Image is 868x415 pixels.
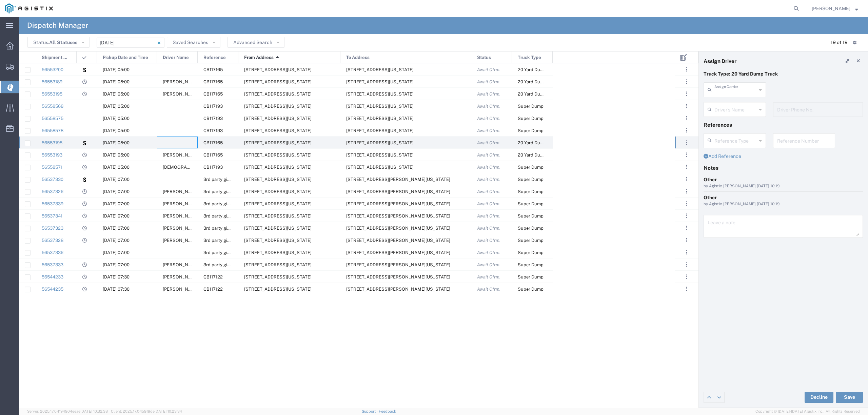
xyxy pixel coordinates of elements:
button: ... [682,77,691,86]
span: Await Cfrm. [477,201,500,206]
h4: Dispatch Manager [27,17,88,34]
span: Await Cfrm. [477,250,500,255]
a: 56558575 [42,116,63,121]
span: . . . [686,236,687,244]
span: Driver Name [163,51,189,64]
span: CB117165 [203,140,223,145]
a: 56537326 [42,189,63,194]
span: . . . [686,126,687,134]
span: 3rd party giveaway [203,250,242,255]
span: 11368 N. Newmark Ave, Clovis, California, United States [346,262,450,267]
button: ... [682,150,691,160]
span: CB117165 [203,79,223,84]
button: ... [682,211,691,221]
a: 56544235 [42,287,63,292]
span: 308 W Alluvial Ave, Clovis, California, 93611, United States [244,262,312,267]
span: Super Dump [518,226,544,231]
span: 08/21/2025, 07:00 [103,189,130,194]
span: 20 Yard Dump Truck [518,79,559,84]
span: 08/21/2025, 07:00 [103,238,130,243]
button: ... [682,235,691,245]
span: 11368 N. Newmark Ave, Clovis, California, United States [346,189,450,194]
button: Save [836,392,863,403]
span: Lonnie Martinez [163,238,199,243]
a: 56537333 [42,262,63,267]
span: CB117122 [203,287,223,292]
span: 308 W Alluvial Ave, Clovis, California, 93611, United States [244,238,312,243]
span: Client: 2025.17.0-159f9de [111,409,182,413]
span: CB117165 [203,91,223,97]
a: 56537328 [42,238,63,243]
button: ... [682,138,691,147]
span: Jesus Flores [163,165,249,170]
span: Await Cfrm. [477,128,500,133]
span: Await Cfrm. [477,79,500,84]
span: Await Cfrm. [477,152,500,158]
span: . . . [686,212,687,220]
span: . . . [686,261,687,269]
span: 201 Hydril Rd, Avenal, California, 93204, United States [346,128,414,133]
a: 56537341 [42,213,62,219]
span: . . . [686,65,687,74]
span: 11368 N. Newmark Ave, Clovis, California, United States [346,226,450,231]
span: . . . [686,114,687,122]
span: Super Dump [518,177,544,182]
span: Valentin Ruiz [163,91,199,97]
button: ... [682,89,691,99]
span: 2401 Coffee Rd, Bakersfield, California, 93308, United States [244,128,312,133]
span: Randy Streiff [163,287,199,292]
button: ... [682,223,691,233]
span: . . . [686,151,687,159]
span: 08/21/2025, 05:00 [103,165,130,170]
span: 08/21/2025, 07:00 [103,201,130,206]
span: 08/21/2025, 07:30 [103,287,130,292]
button: Advanced Search [228,37,284,48]
span: [DATE] 10:32:38 [80,409,108,413]
span: 08/21/2025, 05:00 [103,140,130,145]
span: . . . [686,248,687,256]
span: Await Cfrm. [477,262,500,267]
h4: References [704,122,863,128]
span: 780 Diamond Ave, Red Bluff, California, 96080, United States [244,274,312,279]
span: Pickup Date and Time [103,51,148,64]
a: 56553200 [42,67,63,72]
span: 08/21/2025, 07:00 [103,213,130,219]
span: 08/21/2025, 05:00 [103,104,130,109]
a: 56544233 [42,274,63,279]
a: 56537339 [42,201,63,206]
span: 308 W Alluvial Ave, Clovis, California, 93611, United States [244,226,312,231]
span: Super Dump [518,213,544,219]
p: Truck Type: 20 Yard Dump Truck [704,70,863,78]
span: 201 Hydril Rd, Avenal, California, 93204, United States [346,116,414,121]
span: 3rd party giveaway [203,189,242,194]
span: All Statuses [49,40,77,45]
h4: Assign Driver [704,58,736,64]
span: 2401 Coffee Rd, Bakersfield, California, 93308, United States [244,165,312,170]
span: CB117193 [203,116,223,121]
span: Super Dump [518,250,544,255]
a: Feedback [379,409,396,413]
span: . . . [686,139,687,147]
a: 56553193 [42,152,62,158]
span: Copyright © [DATE]-[DATE] Agistix Inc., All Rights Reserved [755,409,860,414]
button: ... [682,65,691,74]
button: ... [682,284,691,294]
span: Await Cfrm. [477,226,500,231]
span: Await Cfrm. [477,91,500,97]
span: Await Cfrm. [477,238,500,243]
span: 08/21/2025, 07:00 [103,250,130,255]
span: Super Dump [518,274,544,279]
button: ... [682,272,691,282]
span: 08/21/2025, 05:00 [103,116,130,121]
div: by Agistix [PERSON_NAME] [DATE] 10:19 [704,183,863,189]
a: Edit previous row [704,392,714,402]
span: CB117193 [203,165,223,170]
span: Danelle Schlinger [163,274,199,279]
span: Await Cfrm. [477,140,500,145]
div: Other [704,194,863,201]
button: ... [682,187,691,196]
span: 201 Hydril Rd, Avenal, California, 93204, United States [346,104,414,109]
button: Saved Searches [167,37,220,48]
a: 56553195 [42,91,62,97]
span: . . . [686,163,687,171]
